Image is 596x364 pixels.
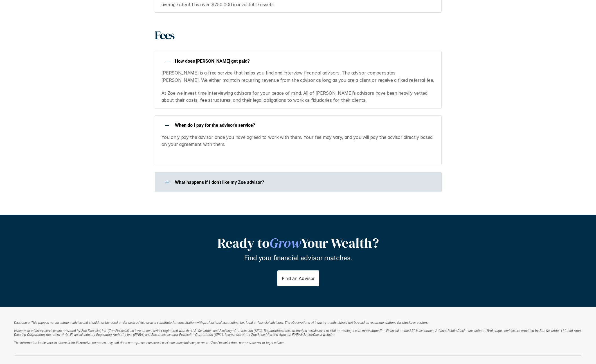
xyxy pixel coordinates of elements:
[161,134,435,148] p: You only pay the advisor once you have agreed to work with them. Your fee may vary, and you will ...
[161,69,435,84] p: [PERSON_NAME] is a free service that helps you find and interview financial advisors. The advisor...
[175,180,434,185] p: What happens if I don't like my Zoe advisor?
[277,271,319,286] a: Find an Advisor
[14,321,429,325] em: Disclosure: This page is not investment advice and should not be relied on for such advice or as ...
[175,58,434,64] p: How does [PERSON_NAME] get paid?
[161,90,435,104] p: At Zoe we invest time interviewing advisors for your peace of mind. All of [PERSON_NAME]’s adviso...
[282,276,314,281] p: Find an Advisor
[14,341,284,345] em: The information in the visuals above is for illustrative purposes only and does not represent an ...
[155,28,174,42] h1: Fees
[175,123,434,128] p: When do I pay for the advisor’s service?
[244,254,352,262] p: Find your financial advisor matches.
[158,235,439,251] h2: Ready to Your Wealth?
[14,329,582,337] em: Investment advisory services are provided by Zoe Financial, Inc. (Zoe Financial), an investment a...
[269,234,301,252] em: Grow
